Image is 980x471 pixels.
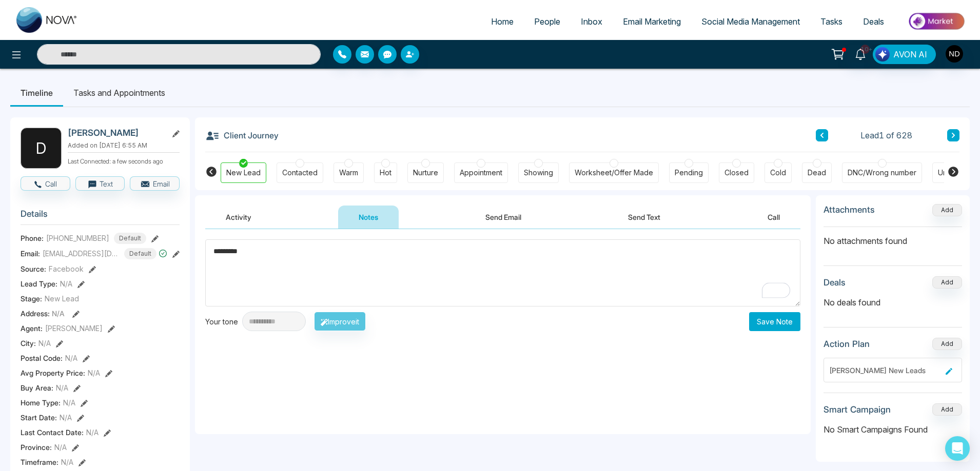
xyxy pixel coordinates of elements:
[21,323,43,334] span: Agent:
[226,168,261,178] div: New Lead
[130,176,180,191] button: Email
[749,312,800,331] button: Save Note
[21,338,36,349] span: City :
[88,367,100,378] span: N/A
[45,293,79,304] span: New Lead
[724,168,749,178] div: Closed
[21,427,84,438] span: Last Contact Date :
[21,233,44,243] span: Phone:
[60,412,72,423] span: N/A
[49,263,84,274] span: Facebook
[339,168,358,178] div: Warm
[21,293,42,304] span: Stage:
[932,403,962,416] button: Add
[21,128,62,169] div: D
[45,323,103,334] span: [PERSON_NAME]
[824,404,891,415] h3: Smart Campaign
[946,45,963,63] img: User Avatar
[60,278,72,289] span: N/A
[63,79,175,107] li: Tasks and Appointments
[623,16,681,27] span: Email Marketing
[16,7,78,33] img: Nova CRM Logo
[824,296,962,309] p: No deals found
[829,365,942,376] div: [PERSON_NAME] New Leads
[808,168,826,178] div: Dead
[824,227,962,247] p: No attachments found
[675,168,703,178] div: Pending
[824,277,846,288] h3: Deals
[68,155,180,166] p: Last Connected: a few seconds ago
[21,263,46,274] span: Source:
[770,168,786,178] div: Cold
[21,412,57,423] span: Start Date :
[534,16,560,27] span: People
[701,16,800,27] span: Social Media Management
[824,204,875,215] h3: Attachments
[21,353,63,363] span: Postal Code :
[68,141,180,150] p: Added on [DATE] 6:55 AM
[68,128,163,138] h2: [PERSON_NAME]
[491,16,514,27] span: Home
[932,338,962,350] button: Add
[21,382,53,393] span: Buy Area :
[380,168,391,178] div: Hot
[21,457,58,467] span: Timeframe :
[932,276,962,289] button: Add
[607,206,681,229] button: Send Text
[63,397,75,408] span: N/A
[581,16,602,27] span: Inbox
[124,248,156,259] span: Default
[824,423,962,436] p: No Smart Campaigns Found
[205,316,242,327] div: Your tone
[205,239,800,306] textarea: To enrich screen reader interactions, please activate Accessibility in Grammarly extension settings
[824,339,870,349] h3: Action Plan
[848,168,916,178] div: DNC/Wrong number
[524,168,553,178] div: Showing
[481,12,524,31] a: Home
[205,128,279,143] h3: Client Journey
[932,205,962,214] span: Add
[810,12,853,31] a: Tasks
[43,248,120,259] span: [EMAIL_ADDRESS][DOMAIN_NAME]
[282,168,318,178] div: Contacted
[820,16,842,27] span: Tasks
[114,233,146,244] span: Default
[747,206,800,229] button: Call
[524,12,571,31] a: People
[65,353,77,363] span: N/A
[460,168,502,178] div: Appointment
[21,442,52,453] span: Province :
[52,309,65,318] span: N/A
[21,397,61,408] span: Home Type :
[945,436,970,461] div: Open Intercom Messenger
[875,47,890,62] img: Lead Flow
[21,248,40,259] span: Email:
[21,176,70,191] button: Call
[21,278,57,289] span: Lead Type:
[465,206,542,229] button: Send Email
[853,12,894,31] a: Deals
[21,308,65,319] span: Address:
[75,176,125,191] button: Text
[61,457,73,467] span: N/A
[56,382,68,393] span: N/A
[575,168,653,178] div: Worksheet/Offer Made
[10,79,63,107] li: Timeline
[21,367,85,378] span: Avg Property Price :
[571,12,613,31] a: Inbox
[86,427,99,438] span: N/A
[899,10,974,33] img: Market-place.gif
[860,45,870,54] span: 10+
[54,442,67,453] span: N/A
[205,206,272,229] button: Activity
[21,209,180,224] h3: Details
[863,16,884,27] span: Deals
[46,233,109,243] span: [PHONE_NUMBER]
[873,45,936,64] button: AVON AI
[413,168,438,178] div: Nurture
[691,12,810,31] a: Social Media Management
[848,45,873,63] a: 10+
[613,12,691,31] a: Email Marketing
[38,338,51,349] span: N/A
[932,204,962,216] button: Add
